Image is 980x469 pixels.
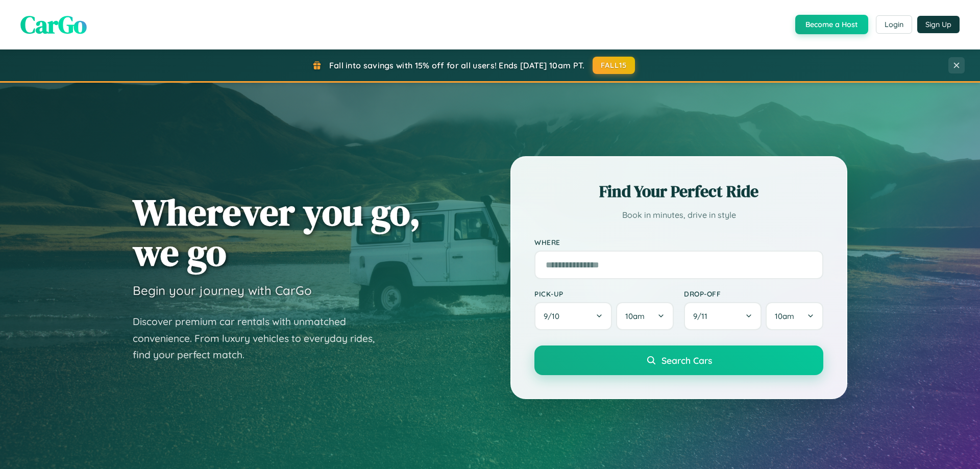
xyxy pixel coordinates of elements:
[661,355,712,366] span: Search Cars
[534,289,674,298] label: Pick-up
[329,60,585,70] span: Fall into savings with 15% off for all users! Ends [DATE] 10am PT.
[684,302,762,330] button: 9/11
[534,302,612,330] button: 9/10
[534,238,823,246] label: Where
[616,302,674,330] button: 10am
[133,313,388,363] p: Discover premium car rentals with unmatched convenience. From luxury vehicles to everyday rides, ...
[876,15,912,34] button: Login
[544,311,565,321] span: 9 / 10
[534,180,823,203] h2: Find Your Perfect Ride
[20,8,87,41] span: CarGo
[795,15,868,34] button: Become a Host
[534,345,823,375] button: Search Cars
[684,289,823,298] label: Drop-off
[593,57,635,74] button: FALL15
[775,311,794,321] span: 10am
[133,283,312,298] h3: Begin your journey with CarGo
[133,192,421,273] h1: Wherever you go, we go
[917,16,960,33] button: Sign Up
[693,311,713,321] span: 9 / 11
[534,208,823,223] p: Book in minutes, drive in style
[766,302,823,330] button: 10am
[625,311,645,321] span: 10am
